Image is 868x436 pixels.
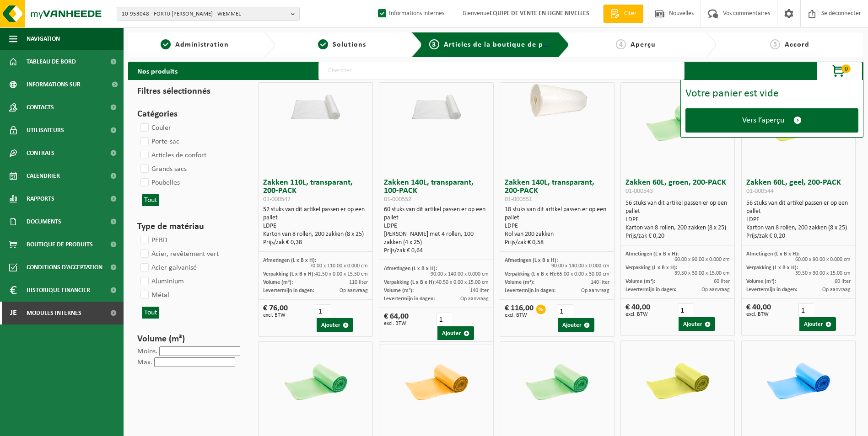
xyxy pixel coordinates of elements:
[139,275,184,288] label: Aluminium
[639,341,717,419] img: 01-000554
[721,39,859,50] a: 5Accord
[625,279,655,284] span: Volume (m³):
[622,9,639,18] span: Citer
[505,280,534,285] span: Volume (m³):
[625,303,650,312] font: € 40,00
[139,135,179,149] label: Porte-sac
[263,178,353,203] font: Zakken 110L, transparant, 200-PACK
[625,232,730,240] div: Prijs/zak € 0,20
[804,321,823,327] font: Ajouter
[505,258,558,263] span: Afmetingen (L x B x H):
[315,271,368,277] span: 42.50 x 0.00 x 15.50 cm
[384,321,409,326] span: excl. BTW
[714,279,730,284] span: 60 liter
[505,222,609,230] div: LDPE
[505,239,609,247] div: Prijs/zak € 0,58
[746,265,798,271] span: Verpakking (L x B x H):
[128,62,187,80] h2: Nos produits
[27,27,60,50] span: Navigation
[376,7,444,21] label: Informations internes
[685,88,858,99] div: Votre panier est vide
[27,256,102,279] span: Conditions d’acceptation
[27,50,76,73] span: Tableau de bord
[27,142,54,165] span: Contrats
[683,321,702,327] font: Ajouter
[551,263,609,269] span: 90.00 x 140.00 x 0.000 cm
[574,39,698,50] a: 4Aperçu
[384,230,489,247] div: [PERSON_NAME] met 4 rollen, 100 zakken (4 x 25)
[263,258,316,263] span: Afmetingen (L x B x H):
[27,187,54,210] span: Rapports
[139,288,169,302] label: Métal
[117,7,300,21] button: 10-953048 - FORTU [PERSON_NAME] - WEMMEL
[139,261,197,275] label: Acier galvanisé
[518,342,596,420] img: 01-000553
[625,178,726,195] font: Zakken 60L, groen, 200-PACK
[384,288,414,293] span: Volume (m³):
[175,41,229,48] span: Administration
[625,251,679,257] span: Afmetingen (L x B x H):
[490,10,589,17] strong: EQUIPE DE VENTE EN LIGNE NIVELLES
[505,288,555,293] span: Levertermijn in dagen:
[137,359,152,366] label: Max.
[27,73,106,96] span: Informations sur l’entreprise
[674,257,730,262] span: 60.00 x 90.00 x 0.000 cm
[625,224,730,232] div: Karton van 8 rollen, 200 zakken (8 x 25)
[795,257,851,262] span: 60.00 x 90.00 x 0.000 cm
[746,224,851,232] div: Karton van 8 rollen, 200 zakken (8 x 25)
[505,271,556,277] span: Verpakking (L x B x H):
[557,304,572,318] input: 1
[384,296,435,302] span: Levertermijn in dagen:
[133,39,257,50] a: 1Administration
[139,176,180,190] label: Poubelles
[27,233,93,256] span: Boutique de produits
[139,121,171,135] label: Couler
[384,178,474,203] font: Zakken 140L, transparant, 100-PACK
[142,307,159,319] button: Tout
[142,194,159,206] button: Tout
[625,265,677,271] span: Verpakking (L x B x H):
[318,39,328,49] span: 2
[139,149,206,162] label: Articles de confort
[137,85,242,98] h3: Filtres sélectionnés
[277,83,355,122] img: 01-000547
[505,206,606,221] font: 18 stuks van dit artikel passen er op een pallet
[384,312,409,321] font: € 64,00
[822,287,851,292] span: Op aanvraag
[674,271,730,276] span: 39.50 x 30.00 x 15.00 cm
[625,312,650,317] span: excl. BTW
[795,271,851,276] span: 39.50 x 30.00 x 15.00 cm
[444,41,569,48] span: Articles de la boutique de produits
[746,287,797,292] span: Levertermijn in dagen:
[384,206,485,221] font: 60 stuks van dit artikel passen er op een pallet
[785,41,809,48] span: Accord
[799,317,836,331] button: Ajouter
[429,39,551,50] a: 3Articles de la boutique de produits
[263,313,288,318] span: excl. BTW
[835,279,851,284] span: 60 liter
[280,39,404,50] a: 2Solutions
[625,188,653,195] span: 01-000543
[263,222,368,230] div: LDPE
[137,332,242,346] h3: Volume (m³)
[678,303,693,317] input: 1
[333,41,366,48] span: Solutions
[139,162,187,176] label: Grands sacs
[321,322,340,328] font: Ajouter
[746,232,851,240] div: Prijs/zak € 0,20
[263,271,315,277] span: Verpakking (L x B x H):
[316,304,331,318] input: 1
[340,288,368,293] span: Op aanvraag
[349,280,368,285] span: 110 liter
[9,302,17,324] span: Je
[798,303,814,317] input: 1
[562,322,582,328] font: Ajouter
[27,279,90,302] span: Historique financier
[398,342,475,420] img: 01-000549
[161,39,171,49] span: 1
[746,312,771,317] span: excl. BTW
[685,108,858,133] a: Vers l’aperçu
[263,206,365,221] font: 52 stuks van dit artikel passen er op een pallet
[139,234,167,247] label: PEBD
[557,271,609,277] span: 65.00 x 0.00 x 30.00 cm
